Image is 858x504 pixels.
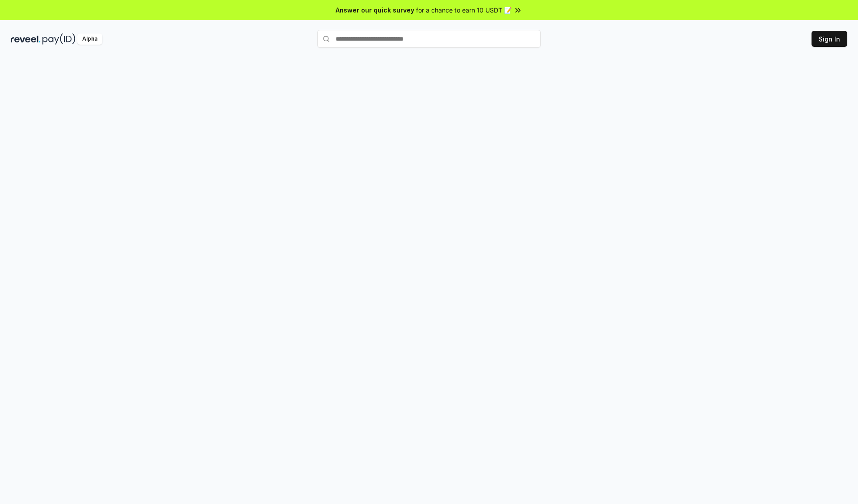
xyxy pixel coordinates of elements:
div: Alpha [77,33,102,45]
button: Sign In [812,31,847,47]
img: reveel_dark [11,33,41,45]
span: Answer our quick survey [336,5,414,15]
img: pay_id [42,33,76,45]
span: for a chance to earn 10 USDT 📝 [416,5,512,15]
